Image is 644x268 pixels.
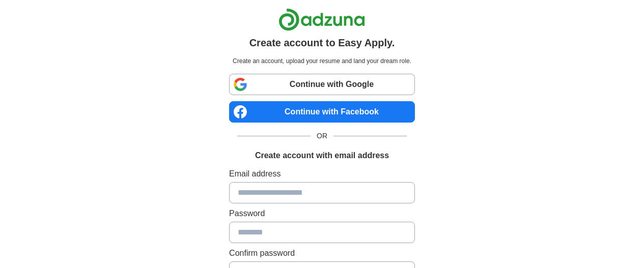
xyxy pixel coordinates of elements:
span: OR [311,131,333,141]
a: Continue with Facebook [229,101,415,123]
label: Email address [229,168,415,180]
h1: Create account with email address [255,150,389,162]
h1: Create account to Easy Apply. [249,35,395,50]
label: Password [229,207,415,220]
a: Continue with Google [229,74,415,95]
img: Adzuna logo [278,8,365,31]
label: Confirm password [229,247,415,259]
p: Create an account, upload your resume and land your dream role. [231,56,413,66]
